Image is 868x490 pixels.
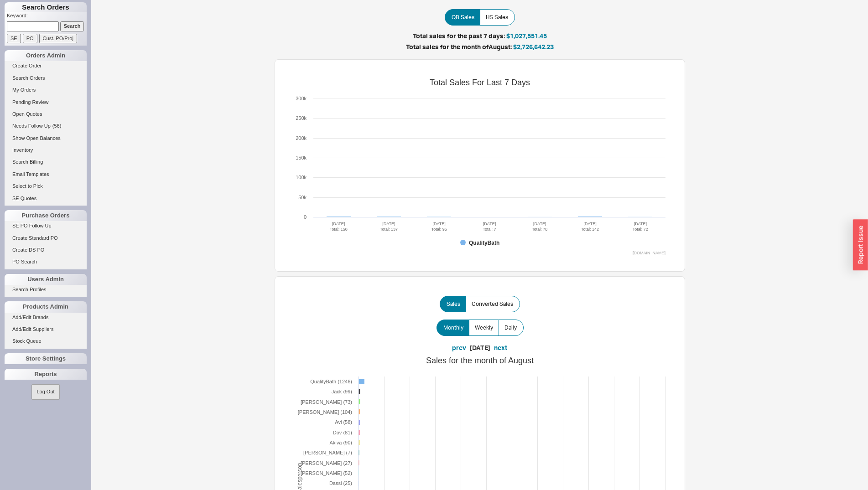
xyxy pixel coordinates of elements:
text: 0 [304,214,307,220]
tspan: [PERSON_NAME] (104) [298,409,352,415]
a: Add/Edit Brands [5,313,87,322]
span: $2,726,642.23 [513,43,554,51]
tspan: Dassi (25) [329,480,352,486]
tspan: [DATE] [483,222,496,226]
span: Daily [504,324,517,331]
a: Add/Edit Suppliers [5,325,87,334]
a: Pending Review [5,98,87,107]
a: Inventory [5,145,87,155]
a: Select to Pick [5,181,87,191]
tspan: Total Sales For Last 7 Days [430,78,530,87]
span: Converted Sales [472,300,513,308]
text: 200k [296,135,307,141]
div: Products Admin [5,301,87,312]
a: Show Open Balances [5,134,87,143]
button: next [494,343,507,352]
input: Search [60,21,84,31]
div: Orders Admin [5,50,87,61]
a: Search Billing [5,157,87,167]
span: QB Sales [452,14,474,21]
input: SE [7,34,21,43]
tspan: Akiva (90) [329,440,352,445]
tspan: Total: 142 [581,227,599,232]
tspan: [DATE] [583,222,596,226]
a: SE Quotes [5,194,87,203]
button: prev [452,343,466,352]
h5: Total sales for the past 7 days: [192,33,767,39]
a: SE PO Follow Up [5,221,87,231]
div: Users Admin [5,274,87,285]
text: [DOMAIN_NAME] [633,251,665,255]
a: Create Order [5,61,87,71]
span: Weekly [475,324,493,331]
tspan: [PERSON_NAME] (73) [301,399,352,405]
div: Store Settings [5,353,87,364]
tspan: QualityBath (1246) [310,379,352,384]
tspan: [PERSON_NAME] (7) [303,450,352,455]
tspan: [DATE] [634,222,647,226]
text: 150k [296,155,307,160]
tspan: [PERSON_NAME] (27) [301,460,352,466]
tspan: QualityBath [469,240,499,246]
a: Search Profiles [5,285,87,294]
a: Email Templates [5,170,87,179]
a: Create DS PO [5,245,87,255]
tspan: [DATE] [332,222,345,226]
a: My Orders [5,85,87,95]
tspan: Total: 137 [380,227,398,232]
a: Search Orders [5,73,87,83]
span: Pending Review [12,99,49,105]
button: Log Out [31,384,59,399]
div: Reports [5,369,87,380]
tspan: [DATE] [533,222,546,226]
span: Needs Follow Up [12,123,51,129]
tspan: Total: 78 [532,227,547,232]
a: Stock Queue [5,336,87,346]
tspan: Jack (99) [332,389,352,394]
tspan: Dov (81) [333,430,352,435]
span: HS Sales [486,14,508,21]
tspan: Total: 150 [330,227,348,232]
span: Sales [447,300,460,308]
div: [DATE] [470,343,490,352]
h1: Search Orders [5,2,87,12]
input: Cust. PO/Proj [39,34,77,43]
span: ( 56 ) [52,123,62,129]
input: PO [23,34,37,43]
span: $1,027,551.45 [506,32,547,40]
div: Purchase Orders [5,210,87,221]
a: Open Quotes [5,109,87,119]
tspan: Total: 7 [483,227,496,232]
a: Create Standard PO [5,233,87,243]
text: 300k [296,96,307,101]
tspan: Total: 95 [431,227,447,232]
h5: Total sales for the month of August : [192,44,767,50]
p: Keyword: [7,12,87,21]
a: Needs Follow Up(56) [5,121,87,131]
text: 100k [296,175,307,180]
text: 250k [296,115,307,121]
span: Monthly [443,324,463,331]
tspan: Total: 72 [633,227,648,232]
text: 50k [298,195,307,200]
tspan: [PERSON_NAME] (52) [301,470,352,476]
tspan: Avi (58) [335,419,352,425]
tspan: Sales for the month of August [426,356,534,365]
a: PO Search [5,257,87,267]
tspan: [DATE] [433,222,446,226]
tspan: [DATE] [382,222,395,226]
